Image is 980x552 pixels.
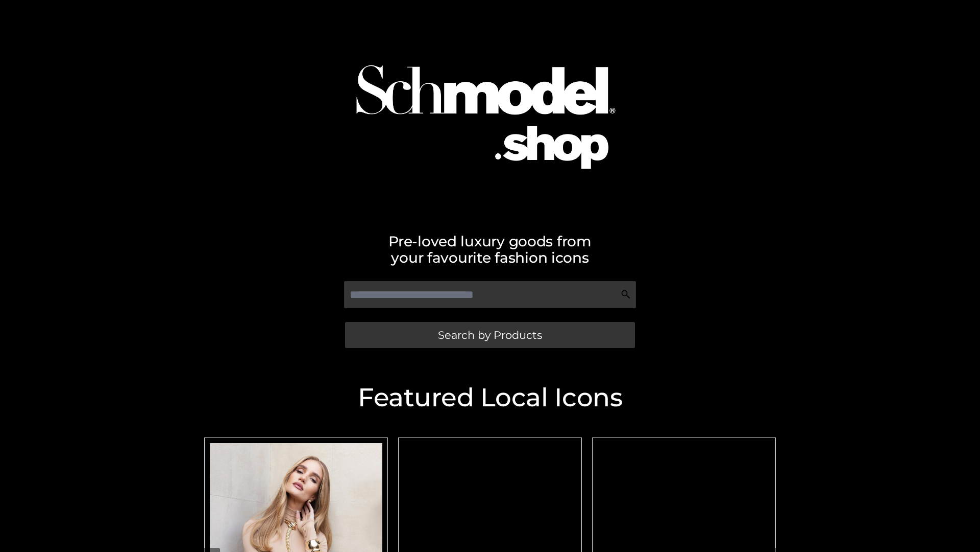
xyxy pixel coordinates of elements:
img: Search Icon [621,289,631,300]
h2: Featured Local Icons​ [199,385,781,410]
h2: Pre-loved luxury goods from your favourite fashion icons [199,233,781,266]
span: Search by Products [438,330,542,340]
a: Search by Products [345,322,635,348]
